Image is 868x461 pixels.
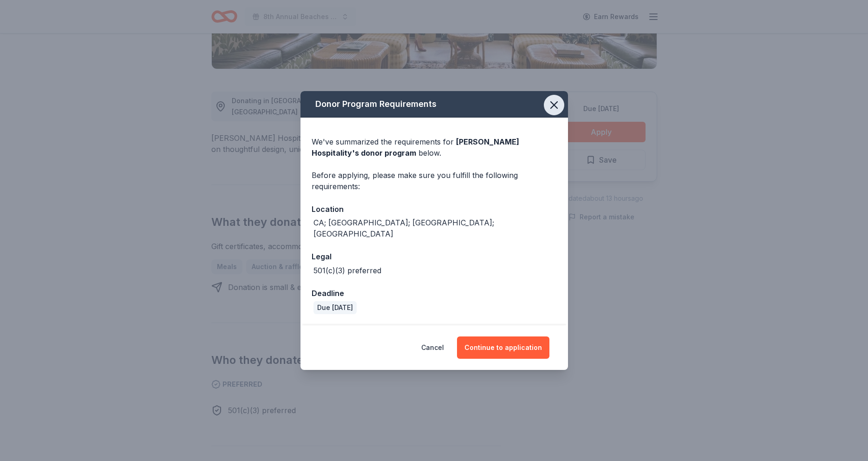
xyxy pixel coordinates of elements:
div: Deadline [312,287,557,299]
button: Continue to application [457,336,549,359]
div: CA; [GEOGRAPHIC_DATA]; [GEOGRAPHIC_DATA]; [GEOGRAPHIC_DATA] [313,217,557,239]
div: Before applying, please make sure you fulfill the following requirements: [312,170,557,192]
div: Legal [312,250,557,263]
div: 501(c)(3) preferred [313,265,381,276]
div: Donor Program Requirements [300,91,568,118]
div: Due [DATE] [313,301,357,314]
button: Cancel [421,336,444,359]
div: We've summarized the requirements for below. [312,136,557,158]
div: Location [312,203,557,215]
